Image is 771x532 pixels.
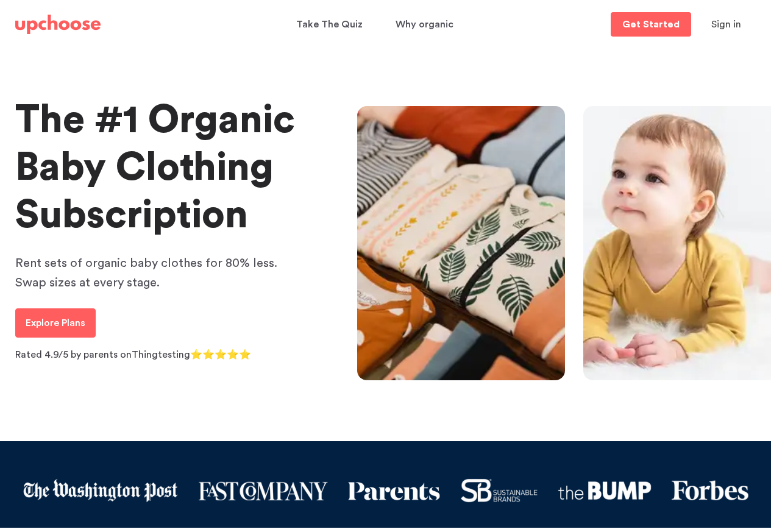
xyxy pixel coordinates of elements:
[622,20,680,29] p: Get Started
[15,254,308,293] p: Rent sets of organic baby clothes for 80% less. Swap sizes at every stage.
[347,480,441,502] img: Parents logo
[132,350,190,360] a: Thingtesting
[15,350,132,360] span: Rated 4.9/5 by parents on
[22,478,178,503] img: Washington post logo
[296,15,363,34] p: Take The Quiz
[15,308,96,338] a: Explore Plans
[558,481,652,500] img: the Bump logo
[197,480,327,502] img: logo fast company
[15,15,101,34] img: UpChoose
[15,12,101,37] a: UpChoose
[15,101,295,235] span: The #1 Organic Baby Clothing Subscription
[396,13,457,37] a: Why organic
[711,20,741,29] span: Sign in
[190,350,251,360] span: ⭐⭐⭐⭐⭐
[396,13,453,37] span: Why organic
[611,12,691,37] a: Get Started
[357,106,566,380] img: Gorgeous organic baby clothes with intricate prints and designs, neatly folded on a table
[460,478,538,503] img: Sustainable brands logo
[26,316,85,330] p: Explore Plans
[296,13,366,37] a: Take The Quiz
[696,12,756,37] button: Sign in
[671,480,749,502] img: Forbes logo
